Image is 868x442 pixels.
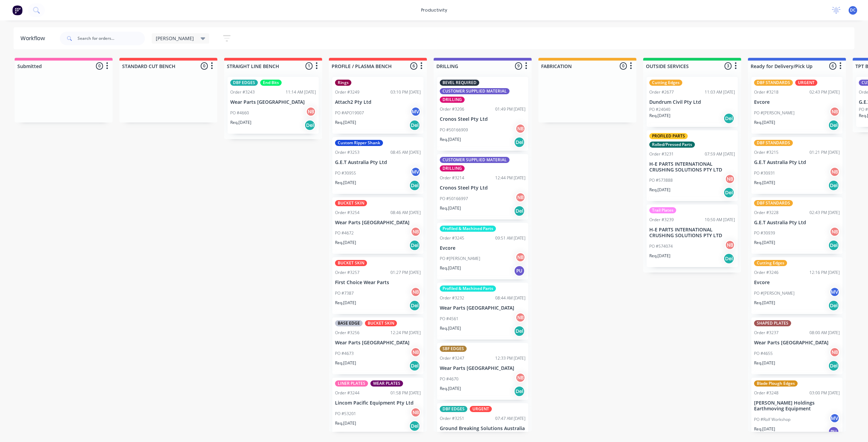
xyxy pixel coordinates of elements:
div: 11:14 AM [DATE] [286,89,316,95]
div: 11:03 AM [DATE] [705,89,735,95]
div: DBF STANDARDSOrder #322802:43 PM [DATE]G.E.T Australia Pty LtdPO #30939NBReq.[DATE]Del [751,197,842,254]
div: Del [723,253,734,264]
div: Del [409,180,420,191]
div: Order #3244 [335,390,360,396]
p: PO #4660 [230,110,249,116]
p: Wear Parts [GEOGRAPHIC_DATA] [440,305,525,311]
div: Blade Plough EdgesOrder #324803:00 PM [DATE][PERSON_NAME] Holdings Earthmoving EquipmentPO #Rolf ... [751,378,842,440]
div: LINER PLATES [335,380,368,387]
div: RingsOrder #324903:10 PM [DATE]Attach2 Pty LtdPO #APO19007MVReq.[DATE]Del [332,77,423,134]
img: Factory [12,5,22,15]
div: Del [828,360,839,371]
div: Order #3254 [335,210,360,216]
p: PO #4655 [754,350,773,357]
p: PO #[PERSON_NAME] [440,256,480,262]
div: BEVEL REQUIRED [440,80,479,86]
p: Req. [DATE] [335,180,356,186]
div: NB [725,240,735,250]
div: Profiled & Machined PartsOrder #323208:44 AM [DATE]Wear Parts [GEOGRAPHIC_DATA]PO #4561NBReq.[DAT... [437,283,528,340]
div: MV [411,107,421,117]
div: NB [411,347,421,357]
p: PO #574074 [649,243,673,249]
div: BASE EDGE [335,320,363,326]
div: 07:59 AM [DATE] [705,151,735,157]
div: NB [830,347,840,357]
div: 08:00 AM [DATE] [809,330,840,336]
div: DBF EDGES [230,80,258,86]
div: DRILLING [440,97,465,103]
div: URGENT [795,80,817,86]
div: Trail PlatesOrder #323910:50 AM [DATE]H-E PARTS INTERNATIONAL CRUSHING SOLUTIONS PTY LTDPO #57407... [647,204,738,267]
div: NB [830,227,840,237]
p: Req. [DATE] [754,180,775,186]
p: Req. [DATE] [649,113,670,119]
p: PO #50166909 [440,127,468,133]
div: 09:51 AM [DATE] [495,235,525,241]
div: Del [828,180,839,191]
p: Req. [DATE] [335,240,356,246]
div: Del [514,386,525,397]
div: Order #3253 [335,149,360,155]
p: PO #30931 [754,170,775,176]
div: NB [725,174,735,184]
p: Wear Parts [GEOGRAPHIC_DATA] [230,99,316,105]
div: Custom Ripper ShankOrder #325308:45 AM [DATE]G.E.T Australia Pty LtdPO #30955MVReq.[DATE]Del [332,137,423,194]
div: Order #3232 [440,295,464,301]
div: 01:27 PM [DATE] [390,269,421,276]
p: PO #30955 [335,170,356,176]
p: PO #APO19007 [335,110,364,116]
div: Order #3214 [440,175,464,181]
div: Order #3245 [440,235,464,241]
p: G.E.T Australia Pty Ltd [335,160,421,165]
p: Req. [DATE] [440,386,461,392]
div: DBF STANDARDS [754,200,793,206]
div: Del [514,206,525,216]
p: Evcore [440,245,525,251]
div: BUCKET SKINOrder #325701:27 PM [DATE]First Choice Wear PartsPO #7387NBReq.[DATE]Del [332,257,423,314]
div: 08:46 AM [DATE] [390,210,421,216]
div: NB [515,312,525,323]
div: Order #3247 [440,355,464,361]
div: PU [514,265,525,276]
div: End Bits [260,80,282,86]
div: NB [515,124,525,134]
span: [PERSON_NAME] [156,35,194,42]
div: 01:49 PM [DATE] [495,106,525,112]
div: 01:21 PM [DATE] [809,149,840,155]
p: Req. [DATE] [440,325,461,331]
p: PO #573888 [649,177,673,183]
div: DBF STANDARDSURGENTOrder #321802:43 PM [DATE]EvcorePO #[PERSON_NAME]NBReq.[DATE]Del [751,77,842,134]
span: DC [850,7,856,13]
p: PO #7387 [335,290,354,296]
p: Evcore [754,280,840,285]
div: Del [514,326,525,337]
p: Req. [DATE] [754,426,775,432]
div: Order #3257 [335,269,360,276]
div: CUSTOMER SUPPLIED MATERIALDRILLINGOrder #321412:44 PM [DATE]Cronos Steel Pty LtdPO #50166997NBReq... [437,154,528,219]
p: Req. [DATE] [649,253,670,259]
div: 10:50 AM [DATE] [705,217,735,223]
div: NB [411,227,421,237]
p: PO #Rolf Workshop [754,416,790,423]
div: Order #3243 [230,89,255,95]
p: Evcore [754,99,840,105]
div: Order #3237 [754,330,779,336]
div: MV [830,413,840,423]
div: NB [830,107,840,117]
div: 12:24 PM [DATE] [390,330,421,336]
div: MV [411,167,421,177]
div: BASE EDGEBUCKET SKINOrder #325612:24 PM [DATE]Wear Parts [GEOGRAPHIC_DATA]PO #4673NBReq.[DATE]Del [332,317,423,374]
div: Rings [335,80,351,86]
div: Profiled & Machined Parts [440,226,496,232]
p: PO #[PERSON_NAME] [754,110,795,116]
div: DBF STANDARDS [754,140,793,146]
div: Order #3218 [754,89,779,95]
div: DBF EDGESEnd BitsOrder #324311:14 AM [DATE]Wear Parts [GEOGRAPHIC_DATA]PO #4660NBReq.[DATE]Del [228,77,319,134]
div: DBF STANDARDSOrder #321501:21 PM [DATE]G.E.T Australia Pty LtdPO #30931NBReq.[DATE]Del [751,137,842,194]
div: Del [723,187,734,198]
p: First Choice Wear Parts [335,280,421,285]
p: Dundrum Civil Pty Ltd [649,99,735,105]
div: Order #3215 [754,149,779,155]
p: Wear Parts [GEOGRAPHIC_DATA] [754,340,840,346]
div: PU [828,426,839,437]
